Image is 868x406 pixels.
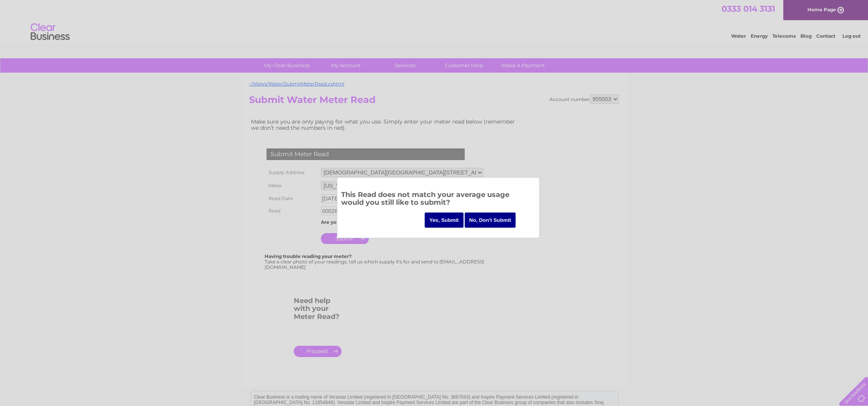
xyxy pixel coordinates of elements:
input: No, Don't Submit [465,213,516,228]
a: Energy [751,33,768,39]
a: Telecoms [772,33,796,39]
a: 0333 014 3131 [722,4,775,14]
a: Log out [842,33,861,39]
input: Yes, Submit [425,213,464,228]
a: Blog [800,33,812,39]
a: Contact [816,33,835,39]
div: Clear Business is a trading name of Verastar Limited (registered in [GEOGRAPHIC_DATA] No. 3667643... [251,4,618,38]
img: logo.png [30,20,70,44]
a: Water [731,33,746,39]
h3: This Read does not match your average usage would you still like to submit? [341,189,535,211]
